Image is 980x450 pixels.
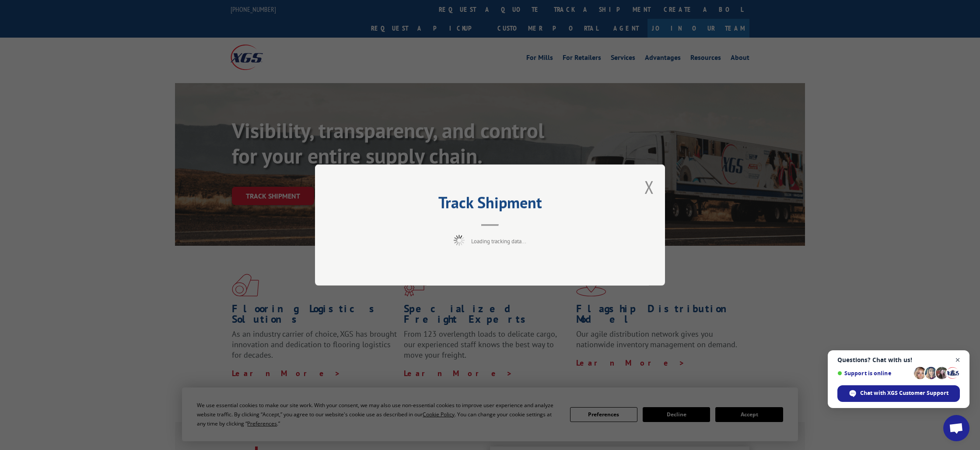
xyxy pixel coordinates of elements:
span: Questions? Chat with us! [837,356,960,363]
span: Chat with XGS Customer Support [837,385,960,402]
span: Chat with XGS Customer Support [860,389,948,397]
button: Close modal [644,175,654,199]
a: Open chat [943,415,969,441]
span: Support is online [837,370,911,377]
h2: Track Shipment [359,196,621,213]
img: xgs-loading [454,235,465,246]
span: Loading tracking data... [471,237,526,245]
